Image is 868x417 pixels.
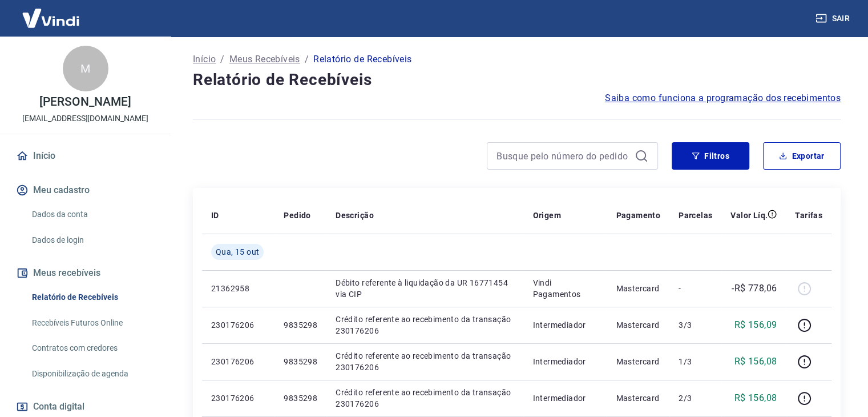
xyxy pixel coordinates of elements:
p: Crédito referente ao recebimento da transação 230176206 [336,314,514,336]
a: Meus Recebíveis [229,53,300,66]
button: Sair [813,8,854,29]
p: R$ 156,08 [734,391,777,405]
p: Tarifas [795,210,822,221]
p: / [220,53,224,66]
p: 9835298 [284,319,317,331]
p: Mastercard [616,319,660,331]
p: [PERSON_NAME] [39,96,131,108]
a: Recebíveis Futuros Online [27,311,157,335]
p: R$ 156,09 [734,318,777,332]
p: Descrição [336,210,374,221]
button: Exportar [763,142,841,170]
span: Qua, 15 out [216,246,259,258]
p: 2/3 [679,392,712,404]
p: Origem [532,210,560,221]
p: Intermediador [532,319,597,331]
p: 230176206 [211,319,265,331]
p: 21362958 [211,283,265,294]
p: 230176206 [211,392,265,404]
p: Valor Líq. [730,210,768,221]
button: Meus recebíveis [14,260,157,286]
p: 3/3 [679,319,712,331]
p: Pagamento [616,210,660,221]
button: Filtros [672,142,749,170]
input: Busque pelo número do pedido [496,147,630,165]
p: 9835298 [284,392,317,404]
img: Vindi [14,1,88,35]
p: / [305,53,309,66]
p: Mastercard [616,356,660,367]
p: Crédito referente ao recebimento da transação 230176206 [336,387,514,410]
p: Débito referente à liquidação da UR 16771454 via CIP [336,277,514,300]
p: -R$ 778,06 [732,282,777,295]
h4: Relatório de Recebíveis [193,69,841,91]
p: Parcelas [679,210,712,221]
a: Dados de login [27,228,157,252]
p: ID [211,210,219,221]
a: Início [14,143,157,169]
a: Relatório de Recebíveis [27,286,157,309]
a: Início [193,53,216,66]
button: Meu cadastro [14,178,157,203]
p: R$ 156,08 [734,355,777,368]
p: 9835298 [284,356,317,367]
p: Intermediador [532,392,597,404]
p: [EMAIL_ADDRESS][DOMAIN_NAME] [22,113,148,125]
p: Crédito referente ao recebimento da transação 230176206 [336,350,514,373]
p: Pedido [284,210,310,221]
p: Relatório de Recebíveis [313,53,411,66]
a: Saiba como funciona a programação dos recebimentos [605,91,841,105]
span: Conta digital [33,399,84,415]
a: Disponibilização de agenda [27,362,157,386]
p: 230176206 [211,356,265,367]
p: Mastercard [616,283,660,294]
p: Intermediador [532,356,597,367]
p: 1/3 [679,356,712,367]
p: - [679,283,712,294]
div: M [63,46,108,91]
a: Contratos com credores [27,336,157,360]
p: Mastercard [616,392,660,404]
a: Dados da conta [27,203,157,226]
p: Vindi Pagamentos [532,277,597,300]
